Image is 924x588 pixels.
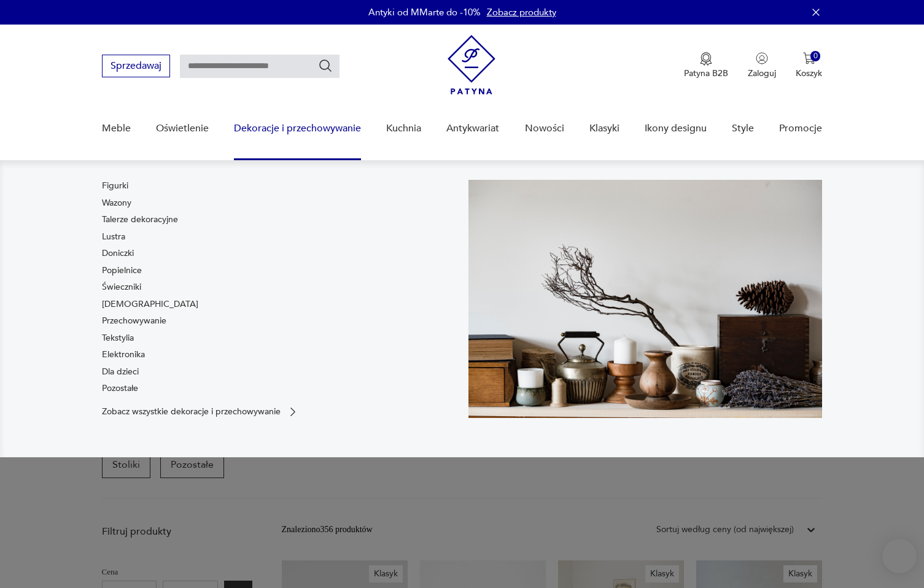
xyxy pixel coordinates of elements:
[102,382,138,395] a: Pozostałe
[589,105,619,152] a: Klasyki
[102,214,178,226] a: Talerze dekoracyjne
[156,105,209,152] a: Oświetlenie
[102,298,198,311] a: [DEMOGRAPHIC_DATA]
[748,68,776,79] p: Zaloguj
[102,315,166,327] a: Przechowywanie
[796,52,822,79] button: 0Koszyk
[700,52,712,66] img: Ikona medalu
[796,68,822,79] p: Koszyk
[102,197,131,209] a: Wazony
[102,231,125,243] a: Lustra
[487,6,556,18] a: Zobacz produkty
[803,52,815,64] img: Ikona koszyka
[102,332,134,344] a: Tekstylia
[448,35,495,95] img: Patyna - sklep z meblami i dekoracjami vintage
[102,105,131,152] a: Meble
[318,58,333,73] button: Szukaj
[684,68,728,79] p: Patyna B2B
[102,406,299,418] a: Zobacz wszystkie dekoracje i przechowywanie
[102,180,128,192] a: Figurki
[684,52,728,79] button: Patyna B2B
[468,180,823,418] img: cfa44e985ea346226f89ee8969f25989.jpg
[525,105,564,152] a: Nowości
[102,366,139,378] a: Dla dzieci
[102,55,170,77] button: Sprzedawaj
[386,105,421,152] a: Kuchnia
[102,247,134,260] a: Doniczki
[102,281,141,293] a: Świeczniki
[645,105,707,152] a: Ikony designu
[102,63,170,71] a: Sprzedawaj
[102,408,281,416] p: Zobacz wszystkie dekoracje i przechowywanie
[748,52,776,79] button: Zaloguj
[684,52,728,79] a: Ikona medaluPatyna B2B
[810,51,821,61] div: 0
[368,6,481,18] p: Antyki od MMarte do -10%
[882,539,917,573] iframe: Smartsupp widget button
[732,105,754,152] a: Style
[446,105,499,152] a: Antykwariat
[102,265,142,277] a: Popielnice
[779,105,822,152] a: Promocje
[234,105,361,152] a: Dekoracje i przechowywanie
[102,349,145,361] a: Elektronika
[756,52,768,64] img: Ikonka użytkownika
